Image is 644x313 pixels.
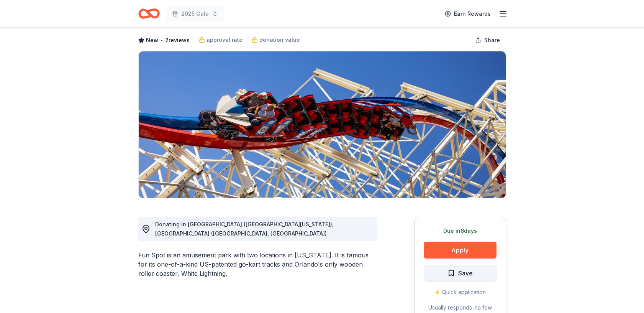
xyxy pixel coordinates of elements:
[440,7,495,21] a: Earn Rewards
[165,36,190,45] button: 2reviews
[146,36,158,45] span: New
[259,35,300,44] span: donation value
[181,9,209,18] span: 2025 Gala
[424,288,497,297] div: ⚡️ Quick application
[252,35,300,44] a: donation value
[199,35,243,44] a: approval rate
[424,226,497,236] div: Due in 6 days
[469,33,506,48] button: Share
[138,5,160,23] a: Home
[155,221,334,237] span: Donating in [GEOGRAPHIC_DATA] ([GEOGRAPHIC_DATA][US_STATE]); [GEOGRAPHIC_DATA] ([GEOGRAPHIC_DATA]...
[138,250,377,278] div: Fun Spot is an amusement park with two locations in [US_STATE]. It is famous for its one-of-a-kin...
[424,265,497,282] button: Save
[166,6,224,21] button: 2025 Gala
[206,35,243,44] span: approval rate
[484,36,500,45] span: Share
[139,51,506,198] img: Image for Fun Spot
[458,268,473,278] span: Save
[160,37,163,43] span: •
[424,242,497,259] button: Apply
